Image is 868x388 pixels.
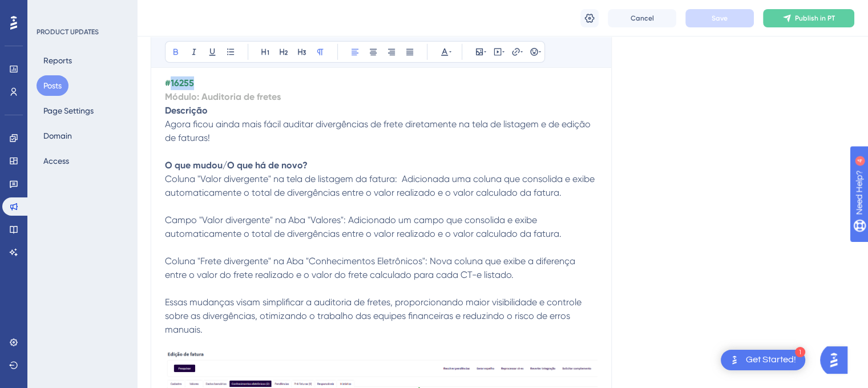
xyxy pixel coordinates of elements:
strong: Descrição [165,105,208,116]
iframe: UserGuiding AI Assistant Launcher [820,343,854,377]
div: Open Get Started! checklist, remaining modules: 1 [721,350,805,370]
span: Publish in PT [795,14,835,23]
div: Get Started! [746,354,796,366]
button: Posts [37,75,68,96]
button: Reports [37,50,79,71]
strong: #16255 [165,78,194,88]
strong: O que mudou/O que há de novo? [165,160,308,171]
button: Save [685,9,754,27]
span: Cancel [631,14,654,23]
span: Coluna "Valor divergente" na tela de listagem da fatura: Adicionada uma coluna que consolida e ex... [165,173,597,335]
div: 4 [79,6,83,15]
button: Cancel [608,9,676,27]
strong: Módulo: Auditoria de fretes [165,91,281,102]
span: Need Help? [27,3,71,17]
button: Page Settings [37,100,100,121]
button: Access [37,151,76,171]
button: Publish in PT [763,9,854,27]
span: Agora ficou ainda mais fácil auditar divergências de frete diretamente na tela de listagem e de e... [165,119,593,143]
img: launcher-image-alternative-text [728,353,741,367]
div: PRODUCT UPDATES [37,27,99,37]
button: Domain [37,126,79,146]
span: Save [712,14,728,23]
div: 1 [795,347,805,357]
